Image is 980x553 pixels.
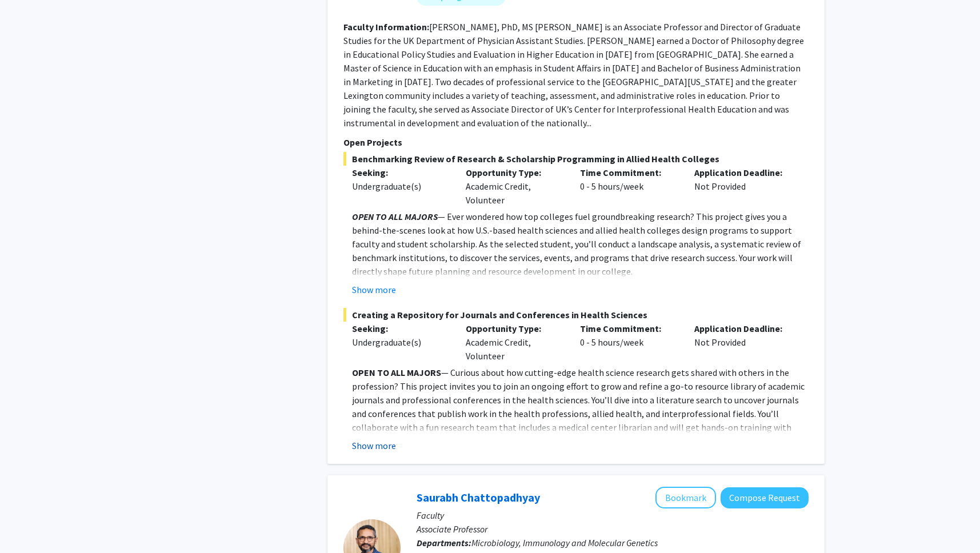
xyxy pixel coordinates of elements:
div: Not Provided [686,322,800,363]
div: Academic Credit, Volunteer [457,322,571,363]
strong: OPEN TO ALL MAJORS [352,367,441,378]
div: 0 - 5 hours/week [571,166,686,207]
b: Faculty Information: [343,21,429,33]
a: Saurabh Chattopadhyay [417,490,540,504]
div: Not Provided [686,166,800,207]
p: Seeking: [352,166,449,179]
p: Application Deadline: [694,322,791,335]
button: Compose Request to Saurabh Chattopadhyay [721,487,809,508]
div: Academic Credit, Volunteer [457,166,571,207]
p: — Ever wondered how top colleges fuel groundbreaking research? This project gives you a behind-th... [352,210,809,278]
p: Opportunity Type: [466,322,563,335]
div: Undergraduate(s) [352,335,449,349]
b: Departments: [417,537,471,548]
button: Add Saurabh Chattopadhyay to Bookmarks [655,487,716,508]
button: Show more [352,283,396,296]
p: Time Commitment: [580,322,677,335]
p: Open Projects [343,135,809,149]
button: Show more [352,439,396,452]
p: Time Commitment: [580,166,677,179]
p: Application Deadline: [694,166,791,179]
em: OPEN TO ALL MAJORS [352,211,438,222]
span: Benchmarking Review of Research & Scholarship Programming in Allied Health Colleges [343,152,809,166]
iframe: Chat [9,502,49,544]
p: — Curious about how cutting-edge health science research gets shared with others in the professio... [352,366,809,462]
fg-read-more: [PERSON_NAME], PhD, MS [PERSON_NAME] is an Associate Professor and Director of Graduate Studies f... [343,21,804,129]
span: Microbiology, Immunology and Molecular Genetics [471,537,658,548]
p: Opportunity Type: [466,166,563,179]
div: 0 - 5 hours/week [571,322,686,363]
div: Undergraduate(s) [352,179,449,193]
p: Seeking: [352,322,449,335]
p: Associate Professor [417,522,809,536]
span: Creating a Repository for Journals and Conferences in Health Sciences [343,308,809,322]
p: Faculty [417,508,809,522]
